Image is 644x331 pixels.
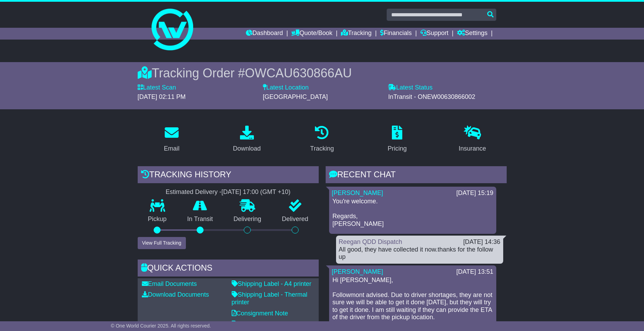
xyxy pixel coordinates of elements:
a: [PERSON_NAME] [332,189,383,196]
a: Settings [457,28,488,40]
a: Reegan QDD Dispatch [339,238,402,245]
div: Quick Actions [138,260,319,278]
p: Pickup [138,215,177,223]
div: Download [233,144,261,153]
a: Email Documents [142,280,197,287]
button: View Full Tracking [138,237,186,249]
p: Delivering [223,215,272,223]
a: Download [229,123,265,156]
a: Dashboard [246,28,283,40]
div: Insurance [459,144,486,153]
a: Pricing [383,123,411,156]
p: In Transit [177,215,223,223]
label: Latest Scan [138,84,176,92]
div: [DATE] 17:00 (GMT +10) [222,188,291,196]
div: [DATE] 14:36 [463,238,500,246]
div: [DATE] 15:19 [456,189,493,197]
a: Shipping Label - Thermal printer [232,291,308,306]
label: Latest Location [263,84,309,92]
span: [GEOGRAPHIC_DATA] [263,93,328,100]
p: Delivered [272,215,319,223]
div: Pricing [388,144,407,153]
a: Tracking [306,123,338,156]
a: Tracking [341,28,371,40]
div: RECENT CHAT [326,166,507,185]
a: Insurance [454,123,491,156]
label: Latest Status [388,84,432,92]
a: Shipping Label - A4 printer [232,280,311,287]
span: © One World Courier 2025. All rights reserved. [111,323,211,329]
div: Tracking Order # [138,66,507,80]
div: Tracking history [138,166,319,185]
div: [DATE] 13:51 [456,268,493,276]
a: Consignment Note [232,310,288,317]
a: Download Documents [142,291,209,298]
a: Email [159,123,184,156]
div: Tracking [310,144,334,153]
a: Original Address Label [232,321,299,328]
span: OWCAU630866AU [245,66,352,80]
a: Financials [380,28,412,40]
a: [PERSON_NAME] [332,268,383,275]
span: InTransit - ONEW00630866002 [388,93,475,100]
div: Email [164,144,179,153]
span: [DATE] 02:11 PM [138,93,186,100]
a: Quote/Book [291,28,332,40]
a: Support [420,28,448,40]
div: Estimated Delivery - [138,188,319,196]
p: You're welcome. Regards, [PERSON_NAME] [333,198,493,228]
div: All good, they have collected it now.thanks for the follow up [339,246,500,261]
